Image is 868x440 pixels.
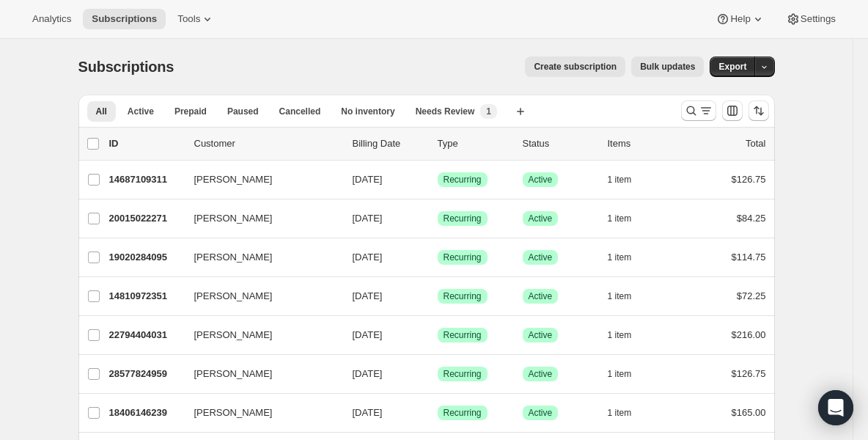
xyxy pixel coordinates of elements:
[83,9,166,29] button: Subscriptions
[608,290,632,302] span: 1 item
[194,406,273,420] span: [PERSON_NAME]
[23,9,80,29] button: Analytics
[341,106,394,117] span: No inventory
[169,9,224,29] button: Tools
[608,407,632,419] span: 1 item
[185,246,332,269] button: [PERSON_NAME]
[194,136,341,151] p: Customer
[109,325,766,345] div: 22794404031[PERSON_NAME][DATE]SuccessRecurringSuccessActive1 item$216.00
[486,106,491,117] span: 1
[109,289,183,304] p: 14810972351
[529,252,553,263] span: Active
[529,407,553,419] span: Active
[128,106,154,117] span: Active
[194,367,273,381] span: [PERSON_NAME]
[722,100,743,121] button: Customize table column order and visibility
[109,247,766,268] div: 19020284095[PERSON_NAME][DATE]SuccessRecurringSuccessActive1 item$114.75
[444,407,482,419] span: Recurring
[109,406,183,420] p: 18406146239
[525,56,625,77] button: Create subscription
[608,174,632,186] span: 1 item
[109,367,183,381] p: 28577824959
[416,106,475,117] span: Needs Review
[707,9,773,29] button: Help
[109,286,766,307] div: 14810972351[PERSON_NAME][DATE]SuccessRecurringSuccessActive1 item$72.25
[444,290,482,302] span: Recurring
[353,174,383,185] span: [DATE]
[732,174,766,185] span: $126.75
[109,364,766,384] div: 28577824959[PERSON_NAME][DATE]SuccessRecurringSuccessActive1 item$126.75
[227,106,259,117] span: Paused
[109,250,183,265] p: 19020284095
[608,368,632,380] span: 1 item
[631,56,704,77] button: Bulk updates
[749,100,769,121] button: Sort the results
[732,329,766,340] span: $216.00
[730,13,750,25] span: Help
[608,213,632,224] span: 1 item
[444,213,482,224] span: Recurring
[109,169,766,190] div: 14687109311[PERSON_NAME][DATE]SuccessRecurringSuccessActive1 item$126.75
[529,368,553,380] span: Active
[109,136,766,151] div: IDCustomerBilling DateTypeStatusItemsTotal
[185,323,332,347] button: [PERSON_NAME]
[353,213,383,224] span: [DATE]
[640,61,695,73] span: Bulk updates
[608,286,648,307] button: 1 item
[777,9,845,29] button: Settings
[353,407,383,418] span: [DATE]
[608,252,632,263] span: 1 item
[529,329,553,341] span: Active
[109,403,766,423] div: 18406146239[PERSON_NAME][DATE]SuccessRecurringSuccessActive1 item$165.00
[194,289,273,304] span: [PERSON_NAME]
[732,368,766,379] span: $126.75
[109,172,183,187] p: 14687109311
[92,13,157,25] span: Subscriptions
[438,136,511,151] div: Type
[534,61,617,73] span: Create subscription
[194,211,273,226] span: [PERSON_NAME]
[109,328,183,342] p: 22794404031
[353,329,383,340] span: [DATE]
[608,136,681,151] div: Items
[818,390,853,425] div: Open Intercom Messenger
[32,13,71,25] span: Analytics
[718,61,746,73] span: Export
[444,174,482,186] span: Recurring
[109,136,183,151] p: ID
[444,368,482,380] span: Recurring
[509,101,532,122] button: Create new view
[710,56,755,77] button: Export
[78,59,174,75] span: Subscriptions
[194,172,273,187] span: [PERSON_NAME]
[732,407,766,418] span: $165.00
[737,290,766,301] span: $72.25
[608,364,648,384] button: 1 item
[746,136,765,151] p: Total
[177,13,200,25] span: Tools
[185,207,332,230] button: [PERSON_NAME]
[194,328,273,342] span: [PERSON_NAME]
[608,329,632,341] span: 1 item
[444,252,482,263] span: Recurring
[353,136,426,151] p: Billing Date
[737,213,766,224] span: $84.25
[353,368,383,379] span: [DATE]
[608,208,648,229] button: 1 item
[801,13,836,25] span: Settings
[174,106,207,117] span: Prepaid
[608,403,648,423] button: 1 item
[523,136,596,151] p: Status
[109,211,183,226] p: 20015022271
[529,174,553,186] span: Active
[185,285,332,308] button: [PERSON_NAME]
[353,290,383,301] span: [DATE]
[109,208,766,229] div: 20015022271[PERSON_NAME][DATE]SuccessRecurringSuccessActive1 item$84.25
[194,250,273,265] span: [PERSON_NAME]
[529,290,553,302] span: Active
[353,252,383,263] span: [DATE]
[185,168,332,191] button: [PERSON_NAME]
[185,362,332,386] button: [PERSON_NAME]
[529,213,553,224] span: Active
[279,106,321,117] span: Cancelled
